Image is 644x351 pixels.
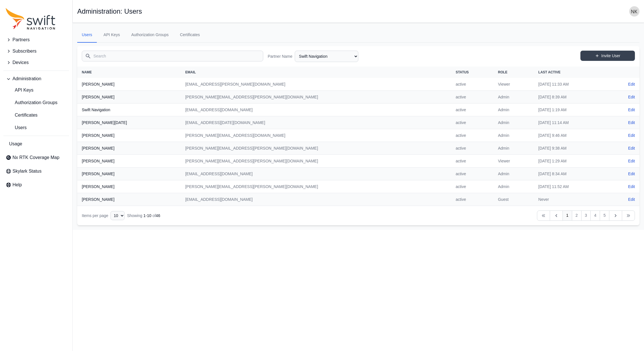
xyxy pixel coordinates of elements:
span: API Keys [6,87,34,94]
td: active [451,78,494,91]
a: Edit [628,133,635,138]
a: Edit [628,94,635,100]
td: active [451,180,494,193]
td: Admin [494,104,534,116]
a: API Keys [99,27,125,43]
td: Admin [494,142,534,155]
th: Swift Navigation [77,104,181,116]
label: Partner Name [268,53,292,59]
a: Authorization Groups [127,27,173,43]
td: [DATE] 9:46 AM [534,129,609,142]
a: Certificates [175,27,204,43]
span: Items per page [82,213,108,218]
img: user photo [629,6,639,16]
span: Certificates [6,112,37,119]
a: Users [3,122,69,133]
a: Edit [628,171,635,177]
td: active [451,116,494,129]
td: [DATE] 8:34 AM [534,168,609,180]
span: Authorization Groups [6,99,57,106]
span: Nx RTK Coverage Map [12,154,59,161]
td: Viewer [494,155,534,168]
th: [PERSON_NAME] [77,78,181,91]
td: active [451,129,494,142]
a: Invite User [580,51,635,61]
td: [DATE] 9:38 AM [534,142,609,155]
td: Guest [494,193,534,206]
th: [PERSON_NAME] [77,168,181,180]
td: active [451,91,494,104]
a: 5 [600,210,609,221]
th: [PERSON_NAME] [77,193,181,206]
a: 3 [581,210,591,221]
th: Last Active [534,67,609,78]
a: 1 [563,210,572,221]
span: 46 [156,213,160,218]
td: Admin [494,91,534,104]
th: Name [77,67,181,78]
span: Devices [12,59,29,66]
td: active [451,193,494,206]
a: Users [77,27,97,43]
button: Partners [3,34,69,46]
nav: Table navigation [77,206,639,225]
th: Status [451,67,494,78]
a: Edit [628,158,635,164]
td: Admin [494,180,534,193]
a: Edit [628,81,635,87]
a: Edit [628,145,635,151]
a: Edit [628,120,635,125]
a: Edit [628,184,635,189]
button: Devices [3,57,69,68]
th: [PERSON_NAME] [77,155,181,168]
a: API Keys [3,84,69,96]
span: Subscribers [12,48,36,55]
td: [PERSON_NAME][EMAIL_ADDRESS][PERSON_NAME][DOMAIN_NAME] [181,180,451,193]
a: Edit [628,107,635,113]
span: 1 - 10 [143,213,151,218]
td: [PERSON_NAME][EMAIL_ADDRESS][PERSON_NAME][DOMAIN_NAME] [181,142,451,155]
a: Nx RTK Coverage Map [3,152,69,163]
button: Administration [3,73,69,84]
td: Admin [494,168,534,180]
td: [PERSON_NAME][EMAIL_ADDRESS][PERSON_NAME][DOMAIN_NAME] [181,155,451,168]
td: [EMAIL_ADDRESS][PERSON_NAME][DOMAIN_NAME] [181,78,451,91]
td: Admin [494,129,534,142]
span: Administration [12,75,41,82]
span: Users [6,124,27,131]
a: Skylark Status [3,166,69,177]
th: Role [494,67,534,78]
a: 4 [590,210,600,221]
th: [PERSON_NAME] [77,129,181,142]
span: Help [12,181,22,188]
td: [EMAIL_ADDRESS][DOMAIN_NAME] [181,193,451,206]
th: [PERSON_NAME][DATE] [77,116,181,129]
td: active [451,142,494,155]
a: 2 [572,210,582,221]
span: Partners [12,36,30,43]
a: Certificates [3,110,69,121]
td: [PERSON_NAME][EMAIL_ADDRESS][PERSON_NAME][DOMAIN_NAME] [181,91,451,104]
td: [DATE] 11:33 AM [534,78,609,91]
div: Showing of [127,213,160,218]
span: Usage [9,141,22,147]
a: Usage [3,138,69,150]
h1: Administration: Users [77,8,142,15]
td: active [451,104,494,116]
td: [EMAIL_ADDRESS][DOMAIN_NAME] [181,104,451,116]
th: [PERSON_NAME] [77,180,181,193]
span: Skylark Status [12,168,41,175]
button: Subscribers [3,46,69,57]
th: [PERSON_NAME] [77,91,181,104]
td: [DATE] 11:52 AM [534,180,609,193]
td: [EMAIL_ADDRESS][DATE][DOMAIN_NAME] [181,116,451,129]
td: Admin [494,116,534,129]
input: Search [82,51,263,61]
td: active [451,168,494,180]
td: [EMAIL_ADDRESS][DOMAIN_NAME] [181,168,451,180]
select: Display Limit [110,211,125,220]
td: [DATE] 1:29 AM [534,155,609,168]
td: Never [534,193,609,206]
a: Edit [628,197,635,202]
td: [DATE] 8:39 AM [534,91,609,104]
